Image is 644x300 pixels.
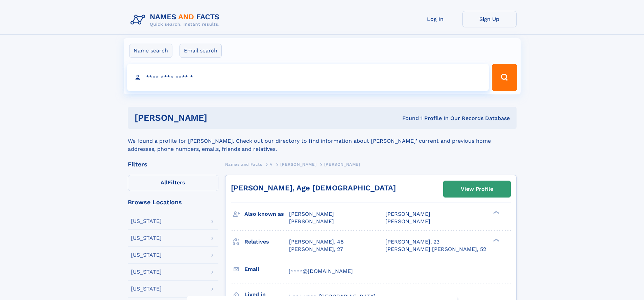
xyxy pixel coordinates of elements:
[135,114,305,122] h1: [PERSON_NAME]
[244,236,289,248] h3: Relatives
[128,175,218,191] label: Filters
[128,11,225,29] img: Logo Names and Facts
[161,179,168,186] span: All
[128,161,218,167] div: Filters
[131,286,162,292] div: [US_STATE]
[131,269,162,275] div: [US_STATE]
[128,129,517,153] div: We found a profile for [PERSON_NAME]. Check out our directory to find information about [PERSON_N...
[492,64,517,91] button: Search Button
[244,263,289,275] h3: Email
[324,162,360,167] span: [PERSON_NAME]
[462,11,517,27] a: Sign Up
[231,184,396,192] a: [PERSON_NAME], Age [DEMOGRAPHIC_DATA]
[280,162,316,167] span: [PERSON_NAME]
[270,162,273,167] span: V
[289,246,343,253] a: [PERSON_NAME], 27
[444,181,510,197] a: View Profile
[385,211,430,217] span: [PERSON_NAME]
[289,218,334,225] span: [PERSON_NAME]
[131,252,162,258] div: [US_STATE]
[289,238,344,246] a: [PERSON_NAME], 48
[225,160,262,168] a: Names and Facts
[461,181,493,197] div: View Profile
[129,44,172,58] label: Name search
[305,115,510,122] div: Found 1 Profile In Our Records Database
[128,199,218,205] div: Browse Locations
[131,235,162,241] div: [US_STATE]
[492,210,500,215] div: ❯
[280,160,316,168] a: [PERSON_NAME]
[385,246,486,253] a: [PERSON_NAME] [PERSON_NAME], 52
[385,238,439,246] a: [PERSON_NAME], 23
[289,211,334,217] span: [PERSON_NAME]
[244,208,289,220] h3: Also known as
[180,44,222,58] label: Email search
[385,218,430,225] span: [PERSON_NAME]
[131,218,162,224] div: [US_STATE]
[270,160,273,168] a: V
[492,238,500,242] div: ❯
[289,293,376,300] span: Los Lunas, [GEOGRAPHIC_DATA]
[127,64,489,91] input: search input
[408,11,462,27] a: Log In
